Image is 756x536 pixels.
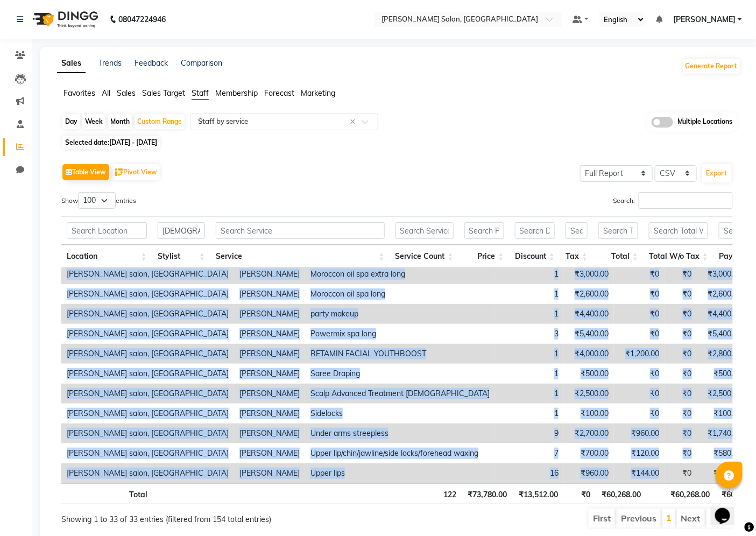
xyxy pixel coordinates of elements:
td: [PERSON_NAME] [234,463,305,483]
div: Month [108,114,132,129]
td: [PERSON_NAME] [234,264,305,284]
span: Marketing [301,88,335,98]
th: Total W/o Tax: activate to sort column ascending [644,245,713,268]
span: Favorites [63,88,95,98]
td: Sidelocks [305,404,495,424]
td: 9 [495,424,564,443]
td: [PERSON_NAME] salon, [GEOGRAPHIC_DATA] [61,404,234,424]
td: Saree Draping [305,364,495,384]
th: Total: activate to sort column ascending [593,245,644,268]
th: Service Count: activate to sort column ascending [390,245,459,268]
th: ₹60,268.00 [646,483,715,504]
td: ₹960.00 [564,463,614,483]
td: 7 [495,443,564,463]
td: Powermix spa long [305,324,495,344]
td: ₹120.00 [614,443,665,463]
span: Multiple Locations [677,117,733,128]
td: ₹0 [614,304,665,324]
td: [PERSON_NAME] salon, [GEOGRAPHIC_DATA] [61,324,234,344]
input: Search Total [598,222,638,239]
button: Pivot View [112,164,160,180]
td: [PERSON_NAME] [234,404,305,424]
td: ₹0 [665,364,697,384]
input: Search Discount [515,222,555,239]
td: [PERSON_NAME] salon, [GEOGRAPHIC_DATA] [61,443,234,463]
td: 1 [495,404,564,424]
td: [PERSON_NAME] [234,304,305,324]
td: [PERSON_NAME] salon, [GEOGRAPHIC_DATA] [61,304,234,324]
input: Search Service Count [395,222,454,239]
span: [DATE] - [DATE] [109,138,157,146]
td: ₹2,700.00 [564,424,614,443]
td: 1 [495,284,564,304]
td: [PERSON_NAME] [234,424,305,443]
th: Discount: activate to sort column ascending [510,245,561,268]
td: ₹4,000.00 [564,344,614,364]
span: [PERSON_NAME] [673,14,736,25]
input: Search Total W/o Tax [649,222,708,239]
td: 1 [495,364,564,384]
td: ₹580.00 [697,443,747,463]
td: Scalp Advanced Treatment [DEMOGRAPHIC_DATA] [305,384,495,404]
td: 1 [495,304,564,324]
td: ₹0 [665,344,697,364]
span: Staff [192,88,209,98]
select: Showentries [78,192,116,209]
td: ₹0 [614,404,665,424]
td: ₹4,400.00 [697,304,747,324]
td: 1 [495,384,564,404]
td: ₹0 [665,264,697,284]
input: Search Service [216,222,385,239]
td: ₹3,000.00 [697,264,747,284]
th: 122 [393,483,462,504]
div: Day [62,114,80,129]
input: Search Tax [566,222,588,239]
td: ₹1,740.00 [697,424,747,443]
a: 1 [666,512,672,523]
td: [PERSON_NAME] [234,284,305,304]
td: Moroccon oil spa extra long [305,264,495,284]
th: ₹60,268.00 [596,483,646,504]
td: Upper lips [305,463,495,483]
td: [PERSON_NAME] salon, [GEOGRAPHIC_DATA] [61,284,234,304]
td: ₹0 [665,404,697,424]
input: Search Location [67,222,147,239]
span: Membership [215,88,258,98]
td: [PERSON_NAME] [234,443,305,463]
td: 3 [495,324,564,344]
button: Table View [62,164,109,180]
td: Moroccon oil spa long [305,284,495,304]
td: party makeup [305,304,495,324]
img: pivot.png [115,168,123,177]
a: Trends [98,58,122,68]
div: Custom Range [135,114,185,129]
td: [PERSON_NAME] salon, [GEOGRAPHIC_DATA] [61,344,234,364]
b: 08047224946 [118,4,166,34]
td: ₹0 [665,324,697,344]
th: Stylist: activate to sort column ascending [152,245,210,268]
td: ₹3,000.00 [564,264,614,284]
td: 1 [495,264,564,284]
td: ₹0 [614,384,665,404]
td: ₹2,500.00 [697,384,747,404]
td: ₹0 [665,284,697,304]
td: 16 [495,463,564,483]
td: ₹144.00 [614,463,665,483]
td: [PERSON_NAME] salon, [GEOGRAPHIC_DATA] [61,384,234,404]
td: [PERSON_NAME] salon, [GEOGRAPHIC_DATA] [61,424,234,443]
td: ₹0 [614,364,665,384]
td: ₹700.00 [564,443,614,463]
td: ₹0 [614,284,665,304]
button: Export [702,164,732,182]
a: Feedback [135,58,168,68]
td: RETAMIN FACIAL YOUTHBOOST [305,344,495,364]
td: [PERSON_NAME] [234,364,305,384]
label: Search: [613,192,733,209]
a: Comparison [181,58,222,68]
img: logo [27,4,101,34]
td: ₹2,600.00 [564,284,614,304]
td: ₹0 [665,304,697,324]
th: ₹0 [563,483,596,504]
th: ₹13,512.00 [512,483,563,504]
th: Price: activate to sort column ascending [459,245,510,268]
